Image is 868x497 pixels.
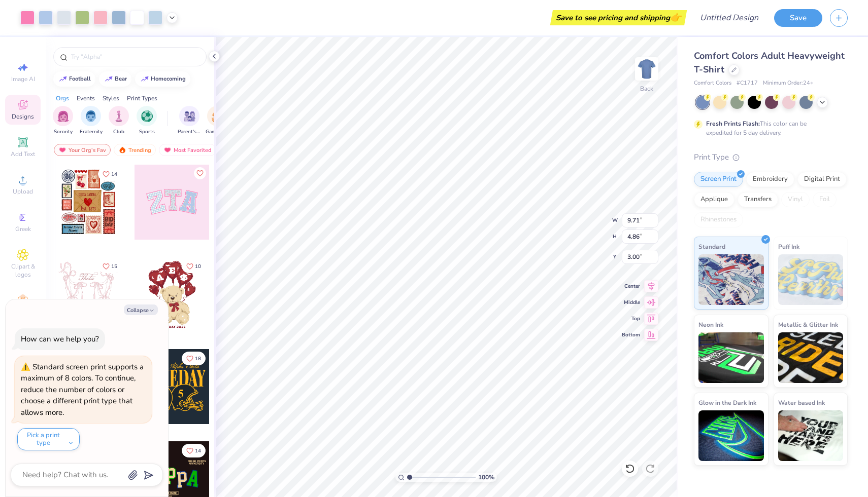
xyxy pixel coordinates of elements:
[553,10,684,25] div: Save to see pricing and shipping
[57,110,69,122] img: Sorority Image
[195,264,201,269] span: 10
[778,332,844,383] img: Metallic & Glitter Ink
[694,79,731,88] span: Comfort Colors
[80,106,103,136] div: filter for Fraternity
[113,128,124,136] span: Club
[69,76,91,82] div: football
[59,76,67,82] img: trend_line.gif
[113,110,124,122] img: Club Image
[53,71,95,87] button: football
[694,212,743,227] div: Rhinestones
[778,254,844,305] img: Puff Ink
[698,332,764,383] img: Neon Ink
[637,59,657,79] img: Back
[206,106,229,136] button: filter button
[178,106,201,136] div: filter for Parent's Weekend
[692,8,766,28] input: Untitled Design
[80,106,103,136] button: filter button
[105,76,113,82] img: trend_line.gif
[706,119,831,137] div: This color can be expedited for 5 day delivery.
[178,106,201,136] button: filter button
[163,146,172,154] img: most_fav.gif
[206,106,229,136] div: filter for Game Day
[194,167,206,179] button: Like
[206,128,229,136] span: Game Day
[70,52,200,62] input: Try "Alpha"
[159,144,216,156] div: Most Favorited
[114,144,156,156] div: Trending
[622,315,640,322] span: Top
[738,192,778,207] div: Transfers
[54,128,73,136] span: Sorority
[778,410,844,461] img: Water based Ink
[178,128,201,136] span: Parent's Weekend
[182,352,206,365] button: Like
[15,225,31,233] span: Greek
[694,172,743,187] div: Screen Print
[127,94,157,103] div: Print Types
[98,259,122,273] button: Like
[746,172,794,187] div: Embroidery
[80,128,103,136] span: Fraternity
[640,84,653,93] div: Back
[778,241,799,252] span: Puff Ink
[478,473,494,482] span: 100 %
[21,362,144,417] div: Standard screen print supports a maximum of 8 colors. To continue, reduce the number of colors or...
[99,71,131,87] button: bear
[778,397,825,408] span: Water based Ink
[137,106,157,136] button: filter button
[115,76,127,82] div: bear
[11,150,35,158] span: Add Text
[141,110,153,122] img: Sports Image
[706,120,760,128] strong: Fresh Prints Flash:
[797,172,847,187] div: Digital Print
[151,76,186,82] div: homecoming
[184,110,195,122] img: Parent's Weekend Image
[13,187,33,196] span: Upload
[109,106,129,136] div: filter for Club
[103,94,119,103] div: Styles
[763,79,814,88] span: Minimum Order: 24 +
[53,106,73,136] button: filter button
[670,11,681,23] span: 👉
[212,110,223,122] img: Game Day Image
[85,110,96,122] img: Fraternity Image
[694,192,735,207] div: Applique
[58,146,66,154] img: most_fav.gif
[21,334,99,344] div: How can we help you?
[5,262,41,279] span: Clipart & logos
[111,172,117,177] span: 14
[737,79,758,88] span: # C1717
[195,448,201,453] span: 14
[17,428,80,450] button: Pick a print type
[182,259,206,273] button: Like
[698,397,756,408] span: Glow in the Dark Ink
[698,319,723,330] span: Neon Ink
[137,106,157,136] div: filter for Sports
[622,299,640,306] span: Middle
[195,356,201,361] span: 18
[77,94,95,103] div: Events
[694,50,845,75] span: Comfort Colors Adult Heavyweight T-Shirt
[182,444,206,457] button: Like
[109,106,129,136] button: filter button
[141,76,149,82] img: trend_line.gif
[53,106,73,136] div: filter for Sorority
[774,9,822,27] button: Save
[813,192,837,207] div: Foil
[778,319,838,330] span: Metallic & Glitter Ink
[694,151,848,163] div: Print Type
[56,94,69,103] div: Orgs
[622,283,640,290] span: Center
[111,264,117,269] span: 15
[12,112,34,121] span: Designs
[135,71,190,87] button: homecoming
[698,241,725,252] span: Standard
[622,331,640,338] span: Bottom
[118,146,126,154] img: trending.gif
[698,254,764,305] img: Standard
[11,75,35,83] span: Image AI
[139,128,155,136] span: Sports
[98,167,122,181] button: Like
[124,304,158,315] button: Collapse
